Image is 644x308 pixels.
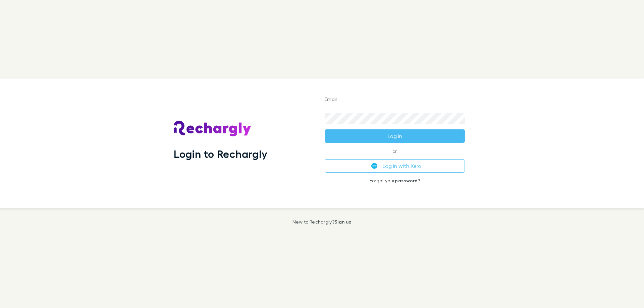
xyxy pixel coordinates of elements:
button: Log in [325,129,465,143]
p: Forgot your ? [325,178,465,183]
a: Sign up [334,219,352,225]
p: New to Rechargly? [292,219,352,225]
span: or [325,151,465,151]
button: Log in with Xero [325,159,465,173]
h1: Login to Rechargly [174,147,267,160]
img: Rechargly's Logo [174,121,252,137]
img: Xero's logo [371,163,377,169]
a: password [395,178,418,183]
